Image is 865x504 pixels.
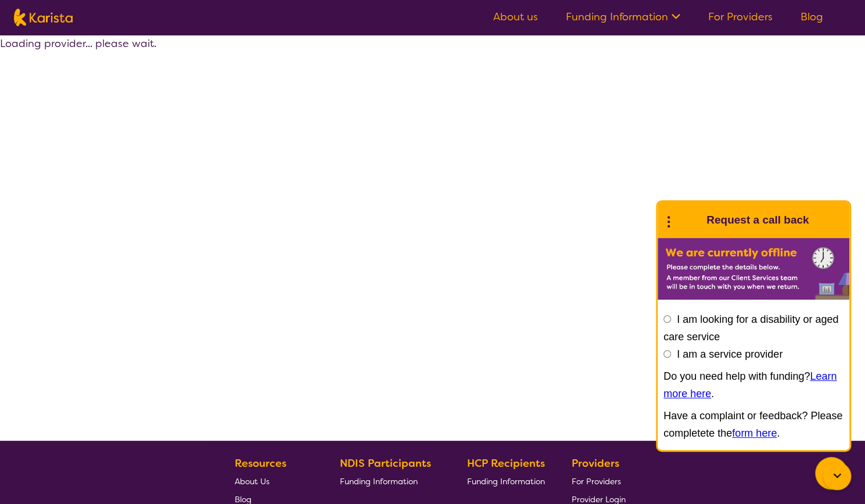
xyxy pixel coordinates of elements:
[235,472,313,490] a: About Us
[815,457,848,489] button: Channel Menu
[663,407,844,442] p: Have a complaint or feedback? Please completete the .
[466,472,544,490] a: Funding Information
[706,211,809,229] h1: Request a call back
[466,456,544,470] b: HCP Recipients
[566,10,680,24] a: Funding Information
[801,10,823,24] a: Blog
[493,10,538,24] a: About us
[663,314,838,343] label: I am looking for a disability or aged care service
[732,427,777,439] a: form here
[572,472,626,490] a: For Providers
[658,238,849,300] img: Karista offline chat form to request call back
[340,456,431,470] b: NDIS Participants
[676,208,699,232] img: Karista
[235,456,286,470] b: Resources
[340,472,440,490] a: Funding Information
[572,456,619,470] b: Providers
[466,476,544,487] span: Funding Information
[340,476,418,487] span: Funding Information
[663,368,844,402] p: Do you need help with funding? .
[708,10,773,24] a: For Providers
[572,476,621,487] span: For Providers
[14,9,73,26] img: Karista logo
[235,476,270,487] span: About Us
[677,348,783,360] label: I am a service provider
